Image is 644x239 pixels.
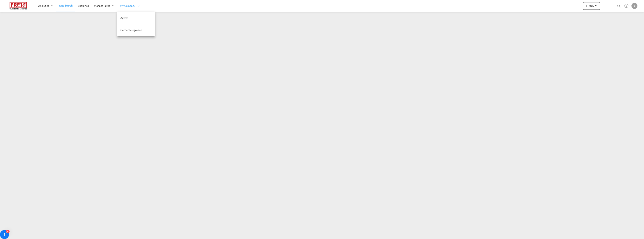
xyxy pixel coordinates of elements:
[94,4,110,8] span: Manage Rates
[631,3,637,9] div: J
[623,3,630,9] span: Help
[120,16,128,19] span: Agents
[120,4,135,8] span: My Company
[617,4,621,10] div: icon-magnify
[117,12,155,24] a: Agents
[6,2,31,10] img: 586607c025bf11f083711d99603023e7.png
[117,24,155,36] a: Carrier Integration
[78,4,89,7] span: Enquiries
[583,2,600,10] button: icon-plus 400-fgNewicon-chevron-down
[623,3,631,9] div: Help
[59,4,73,7] span: Rate Search
[594,3,599,8] md-icon: icon-chevron-down
[584,3,589,8] md-icon: icon-plus 400-fg
[120,28,142,32] span: Carrier Integration
[38,4,49,8] span: Analytics
[617,4,621,8] md-icon: icon-magnify
[584,4,599,7] span: New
